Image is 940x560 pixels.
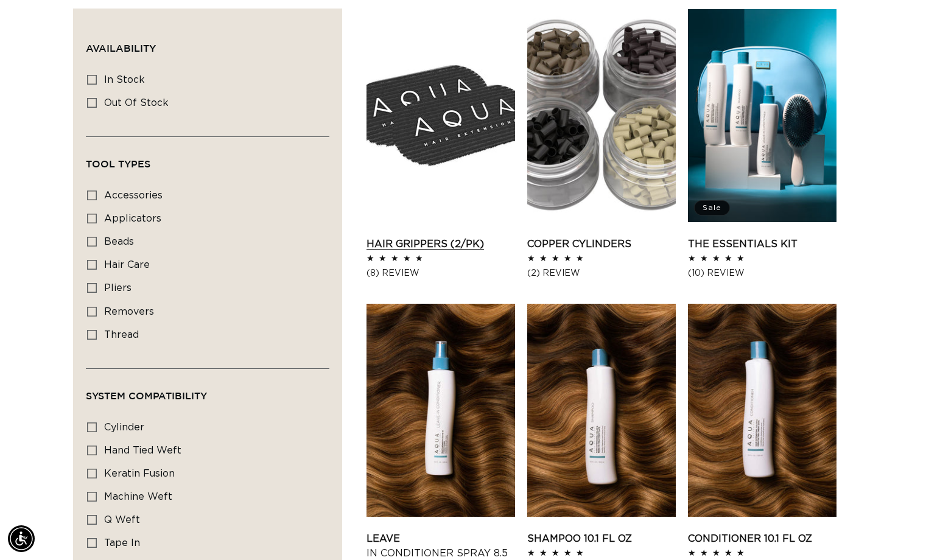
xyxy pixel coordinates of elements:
[104,75,145,85] span: In stock
[86,158,150,169] span: Tool Types
[104,538,140,548] span: tape in
[104,98,169,108] span: Out of stock
[104,446,181,455] span: hand tied weft
[86,390,207,401] span: System Compatibility
[104,422,144,432] span: cylinder
[527,237,676,251] a: Copper Cylinders
[688,531,837,546] a: Conditioner 10.1 fl oz
[104,237,134,247] span: beads
[104,515,140,525] span: q weft
[104,283,132,293] span: pliers
[86,43,156,54] span: Availability
[527,531,676,546] a: Shampoo 10.1 fl oz
[104,330,139,340] span: thread
[367,237,515,251] a: Hair Grippers (2/pk)
[104,260,150,270] span: hair care
[688,237,837,251] a: The Essentials Kit
[104,191,163,200] span: accessories
[86,137,329,181] summary: Tool Types (0 selected)
[8,525,35,552] div: Accessibility Menu
[104,492,172,502] span: machine weft
[104,214,161,223] span: applicators
[104,307,154,317] span: removers
[86,369,329,413] summary: System Compatibility (0 selected)
[86,21,329,65] summary: Availability (0 selected)
[104,469,175,478] span: keratin fusion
